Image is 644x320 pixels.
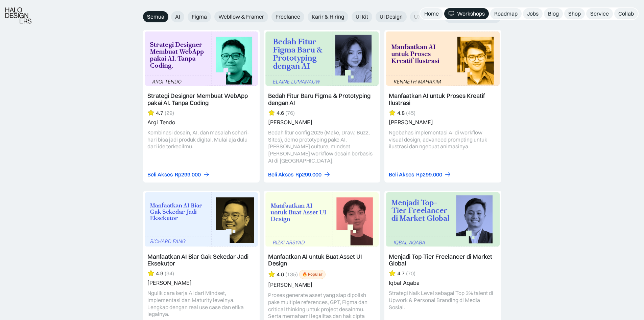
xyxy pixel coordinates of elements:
div: Collab [618,10,634,17]
span: UI Design [380,13,403,20]
div: Shop [568,10,581,17]
div: Service [590,10,609,17]
div: Rp299.000 [295,171,321,178]
span: Semua [147,13,164,20]
span: UI Kit [356,13,368,20]
div: Workshops [457,10,485,17]
form: Email Form [143,11,424,22]
div: Beli Akses [389,171,414,178]
a: Beli AksesRp299.000 [268,171,331,178]
span: UX Design [414,13,439,20]
span: Karir & Hiring [312,13,344,20]
div: Rp299.000 [175,171,201,178]
span: Figma [192,13,207,20]
a: Collab [614,8,638,19]
a: Workshops [444,8,489,19]
div: Jobs [527,10,539,17]
a: Jobs [523,8,543,19]
a: Roadmap [490,8,522,19]
div: Rp299.000 [416,171,442,178]
span: Webflow & Framer [218,13,264,20]
div: Roadmap [494,10,518,17]
a: Beli AksesRp299.000 [389,171,451,178]
div: Beli Akses [268,171,293,178]
a: Service [586,8,613,19]
div: Beli Akses [147,171,173,178]
a: Home [420,8,443,19]
span: Freelance [276,13,300,20]
a: Blog [544,8,563,19]
span: AI [175,13,180,20]
a: Beli AksesRp299.000 [147,171,210,178]
div: Home [424,10,439,17]
a: Shop [564,8,585,19]
div: Blog [548,10,559,17]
